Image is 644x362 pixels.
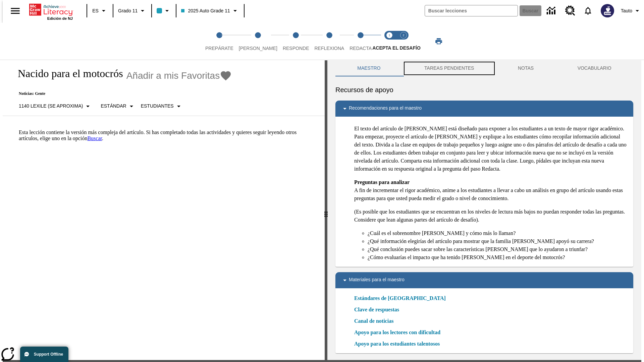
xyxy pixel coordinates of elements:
[372,45,421,51] span: ACEPTA EL DESAFÍO
[233,23,283,60] button: Lee step 2 of 5
[621,7,632,14] span: Tauto
[178,5,241,17] button: Clase: 2025 Auto Grade 11, Selecciona una clase
[181,7,230,14] span: 2025 Auto Grade 11
[3,60,325,357] div: reading
[402,34,404,37] text: 2
[354,294,450,302] a: Estándares de [GEOGRAPHIC_DATA]
[335,101,633,117] div: Recomendaciones para el maestro
[335,60,402,76] button: Maestro
[618,5,644,17] button: Perfil/Configuración
[126,70,220,81] span: Añadir a mis Favoritas
[354,125,628,173] p: El texto del artículo de [PERSON_NAME] está diseñado para exponer a los estudiantes a un texto de...
[327,60,641,360] div: activity
[19,103,83,110] p: 1140 Lexile (Se aproxima)
[115,5,149,17] button: Grado: Grado 11, Elige un grado
[428,35,449,47] button: Imprimir
[388,34,390,37] text: 1
[354,179,410,185] strong: Preguntas para analizar
[354,328,444,337] a: Apoyo para los lectores con dificultad
[101,103,126,110] p: Estándar
[380,23,399,60] button: Acepta el desafío lee step 1 of 2
[5,1,25,21] button: Abrir el menú lateral
[92,7,99,14] span: ES
[601,4,614,17] img: Avatar
[19,129,317,141] p: Esta lección contiene la versión más compleja del artículo. Si has completado todas las actividad...
[368,253,628,261] li: ¿Cómo evaluarías el impacto que ha tenido [PERSON_NAME] en el deporte del motocrós?
[141,103,174,110] p: Estudiantes
[29,2,73,20] div: Portada
[335,60,633,76] div: Instructional Panel Tabs
[368,245,628,253] li: ¿Qué conclusión puedes sacar sobre las características [PERSON_NAME] que lo ayudaron a triunfar?
[11,91,232,96] p: Noticias: Gente
[277,23,315,60] button: Responde step 3 of 5
[239,46,277,51] span: [PERSON_NAME]
[350,46,372,51] span: Redacta
[354,317,393,325] a: Canal de noticias, Se abrirá en una nueva ventana o pestaña
[368,237,628,245] li: ¿Qué información elegirías del artículo para mostrar que la familia [PERSON_NAME] apoyó su carrera?
[402,60,496,76] button: TAREAS PENDIENTES
[597,2,618,19] button: Escoja un nuevo avatar
[325,60,327,360] div: Pulsa la tecla de intro o la barra espaciadora y luego presiona las flechas de derecha e izquierd...
[579,2,597,19] a: Notificaciones
[47,16,73,20] span: Edición de NJ
[154,5,174,17] button: El color de la clase es azul claro. Cambiar el color de la clase.
[118,7,138,14] span: Grado 11
[98,100,138,112] button: Tipo de apoyo, Estándar
[11,67,123,80] h1: Nacido para el motocrós
[89,5,111,17] button: Lenguaje: ES, Selecciona un idioma
[561,2,579,20] a: Centro de recursos, Se abrirá en una pestaña nueva.
[354,208,628,224] p: (Es posible que los estudiantes que se encuentran en los niveles de lectura más bajos no puedan r...
[555,60,633,76] button: VOCABULARIO
[349,276,405,284] p: Materiales para el maestro
[205,46,233,51] span: Prepárate
[283,46,309,51] span: Responde
[425,5,518,16] input: Buscar campo
[543,2,561,20] a: Centro de información
[126,70,232,81] button: Añadir a mis Favoritas - Nacido para el motocrós
[349,105,422,113] p: Recomendaciones para el maestro
[394,23,413,60] button: Acepta el desafío contesta step 2 of 2
[138,100,185,112] button: Seleccionar estudiante
[16,100,95,112] button: Seleccione Lexile, 1140 Lexile (Se aproxima)
[200,23,239,60] button: Prepárate step 1 of 5
[335,84,633,95] h6: Recursos de apoyo
[354,306,399,314] a: Clave de respuestas, Se abrirá en una nueva ventana o pestaña
[496,60,556,76] button: NOTAS
[344,23,377,60] button: Redacta step 5 of 5
[335,272,633,288] div: Materiales para el maestro
[354,178,628,202] p: A fin de incrementar el rigor académico, anime a los estudiantes a llevar a cabo un análisis en g...
[368,229,628,237] li: ¿Cuál es el sobrenombre [PERSON_NAME] y cómo más lo llaman?
[87,135,102,141] a: Buscar
[309,23,350,60] button: Reflexiona step 4 of 5
[20,347,68,362] button: Support Offline
[34,352,63,357] span: Support Offline
[354,340,444,348] a: Apoyo para los estudiantes talentosos
[314,46,344,51] span: Reflexiona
